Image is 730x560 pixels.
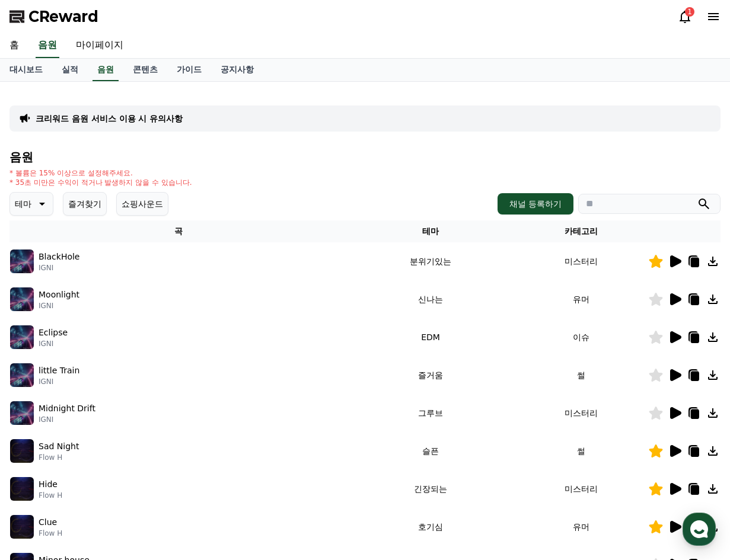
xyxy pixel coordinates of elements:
[10,515,34,539] img: music
[39,327,68,339] p: Eclipse
[39,440,79,453] p: Sad Night
[348,280,514,318] td: 신나는
[514,394,648,432] td: 미스터리
[116,192,168,216] button: 쇼핑사운드
[348,432,514,470] td: 슬픈
[348,220,514,242] th: 테마
[63,192,107,216] button: 즐겨찾기
[36,113,183,124] a: 크리워드 음원 서비스 이용 시 유의사항
[9,178,192,187] p: * 35초 미만은 수익이 적거나 발생하지 않을 수 있습니다.
[685,7,694,17] div: 1
[9,220,348,242] th: 곡
[28,7,98,26] span: CReward
[39,377,79,386] p: IGNI
[514,432,648,470] td: 썰
[39,364,79,377] p: little Train
[10,287,34,311] img: music
[514,508,648,546] td: 유머
[123,59,167,81] a: 콘텐츠
[39,453,79,462] p: Flow H
[39,263,79,273] p: IGNI
[39,516,57,529] p: Clue
[167,59,211,81] a: 가이드
[10,477,34,501] img: music
[39,251,79,263] p: BlackHole
[9,168,192,178] p: * 볼륨은 15% 이상으로 설정해주세요.
[37,393,44,403] span: 홈
[498,193,573,215] button: 채널 등록하기
[66,33,133,58] a: 마이페이지
[9,7,98,26] a: CReward
[39,301,79,311] p: IGNI
[15,196,31,212] p: 테마
[9,192,53,216] button: 테마
[52,59,88,81] a: 실적
[39,415,95,424] p: IGNI
[39,289,79,301] p: Moonlight
[153,376,228,405] a: 설정
[9,151,721,164] h4: 음원
[514,470,648,508] td: 미스터리
[36,33,59,58] a: 음원
[78,376,153,405] a: 대화
[10,325,34,349] img: music
[514,220,648,242] th: 카테고리
[10,249,34,273] img: music
[678,9,692,24] a: 1
[348,508,514,546] td: 호기심
[348,356,514,394] td: 즐거움
[39,339,68,348] p: IGNI
[348,318,514,356] td: EDM
[183,393,197,403] span: 설정
[514,242,648,280] td: 미스터리
[348,242,514,280] td: 분위기있는
[93,59,119,81] a: 음원
[109,394,123,404] span: 대화
[39,529,62,538] p: Flow H
[514,356,648,394] td: 썰
[211,59,263,81] a: 공지사항
[348,394,514,432] td: 그루브
[514,280,648,318] td: 유머
[39,491,62,500] p: Flow H
[39,402,95,415] p: Midnight Drift
[10,363,34,387] img: music
[514,318,648,356] td: 이슈
[4,376,78,405] a: 홈
[10,401,34,425] img: music
[39,478,58,491] p: Hide
[348,470,514,508] td: 긴장되는
[10,439,34,463] img: music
